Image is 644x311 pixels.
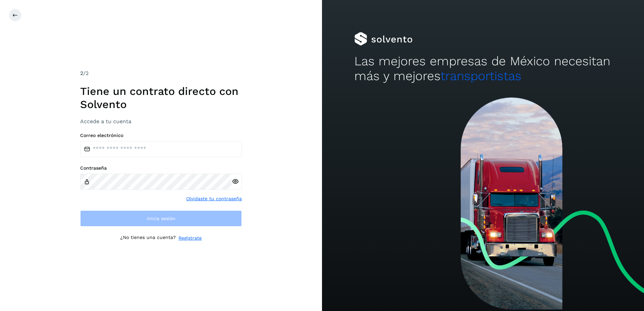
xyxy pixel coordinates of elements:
div: /2 [80,69,242,77]
h2: Las mejores empresas de México necesitan más y mejores [354,54,612,84]
span: 2 [80,70,83,76]
a: Regístrate [179,235,202,242]
a: Olvidaste tu contraseña [186,195,242,202]
h3: Accede a tu cuenta [80,118,242,125]
p: ¿No tienes una cuenta? [120,235,176,242]
button: Inicia sesión [80,210,242,227]
h1: Tiene un contrato directo con Solvento [80,85,242,111]
label: Correo electrónico [80,133,242,138]
label: Contraseña [80,165,242,171]
span: transportistas [441,69,521,83]
span: Inicia sesión [147,216,175,221]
